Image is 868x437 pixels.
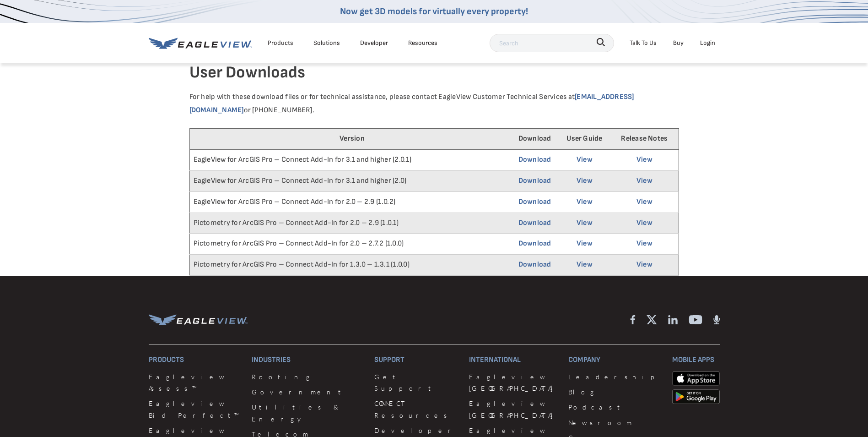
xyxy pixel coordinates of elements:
[149,355,241,364] h3: Products
[577,155,593,164] a: View
[577,197,593,206] a: View
[252,401,363,424] a: Utilities & Energy
[636,218,652,227] a: View
[636,197,652,206] a: View
[189,255,511,276] td: Pictometry for ArcGIS Pro – Connect Add-In for 1.3.0 – 1.3.1 (1.0.0)
[636,239,652,248] a: View
[577,260,593,269] a: View
[189,129,511,150] th: Version
[518,260,551,269] a: Download
[252,371,363,382] a: Roofing
[577,176,593,185] a: View
[559,129,611,150] th: User Guide
[568,417,661,428] a: Newsroom
[568,371,661,382] a: Leadership
[189,234,511,255] td: Pictometry for ArcGIS Pro – Connect Add-In for 2.0 – 2.7.2 (1.0.0)
[518,176,551,185] a: Download
[568,401,661,413] a: Podcast
[490,34,614,52] input: Search
[149,398,241,421] a: Eagleview Bid Perfect™
[610,129,679,150] th: Release Notes
[408,37,437,49] div: Resources
[636,176,652,185] a: View
[672,371,720,386] img: apple-app-store.png
[518,155,551,164] a: Download
[189,93,634,115] a: [EMAIL_ADDRESS][DOMAIN_NAME]
[469,398,557,421] a: Eagleview [GEOGRAPHIC_DATA]
[360,37,388,49] a: Developer
[700,37,715,49] div: Login
[189,170,511,191] td: EagleView for ArcGIS Pro – Connect Add-In for 3.1 and higher (2.0)
[374,371,458,394] a: Get Support
[568,355,661,364] h3: Company
[252,386,363,398] a: Government
[511,129,558,150] th: Download
[630,37,657,49] div: Talk To Us
[469,371,557,394] a: Eagleview [GEOGRAPHIC_DATA]
[672,389,720,404] img: google-play-store_b9643a.png
[189,191,511,213] td: EagleView for ArcGIS Pro – Connect Add-In for 2.0 – 2.9 (1.0.2)
[374,398,458,421] a: CONNECT Resources
[469,355,557,364] h3: International
[252,355,363,364] h3: Industries
[313,37,340,49] div: Solutions
[577,239,593,248] a: View
[518,239,551,248] a: Download
[518,197,551,206] a: Download
[149,371,241,394] a: Eagleview Assess™
[672,355,720,364] h3: Mobile Apps
[340,6,528,17] a: Now get 3D models for virtually every property!
[374,355,458,364] h3: Support
[189,62,679,276] div: For help with these download files or for technical assistance, please contact EagleView Customer...
[189,213,511,234] td: Pictometry for ArcGIS Pro – Connect Add-In for 2.0 – 2.9 (1.0.1)
[189,62,679,84] h4: User Downloads
[189,150,511,171] td: EagleView for ArcGIS Pro – Connect Add-In for 3.1 and higher (2.0.1)
[636,155,652,164] a: View
[518,218,551,227] a: Download
[568,386,661,398] a: Blog
[374,425,458,436] a: Developer
[268,37,293,49] div: Products
[673,37,684,49] a: Buy
[636,260,652,269] a: View
[577,218,593,227] a: View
